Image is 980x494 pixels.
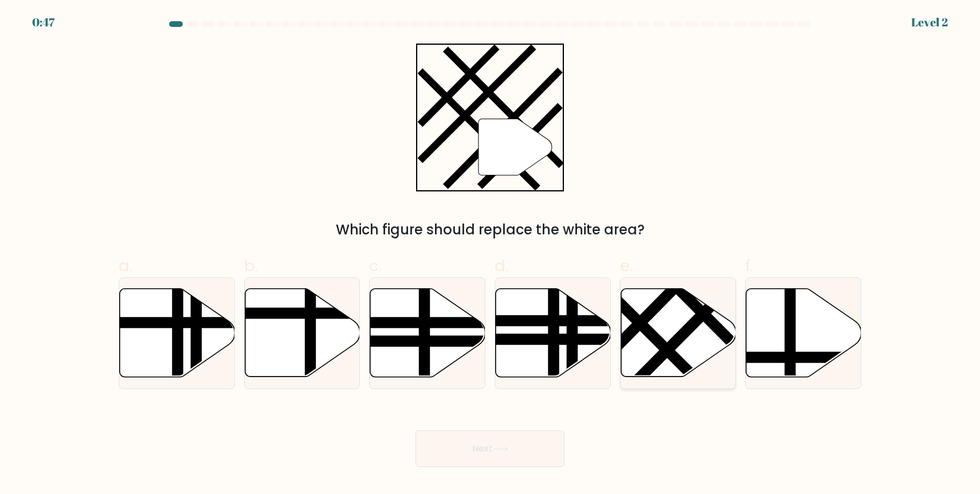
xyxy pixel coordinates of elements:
span: e. [620,254,633,277]
span: f. [745,254,753,277]
g: " [479,119,552,175]
span: d. [495,254,508,277]
div: Level 2 [911,14,948,31]
span: b. [244,254,258,277]
span: a. [119,254,132,277]
span: c. [369,254,382,277]
button: Next [415,430,565,467]
div: Which figure should replace the white area? [126,219,854,240]
div: 0:47 [32,14,54,31]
